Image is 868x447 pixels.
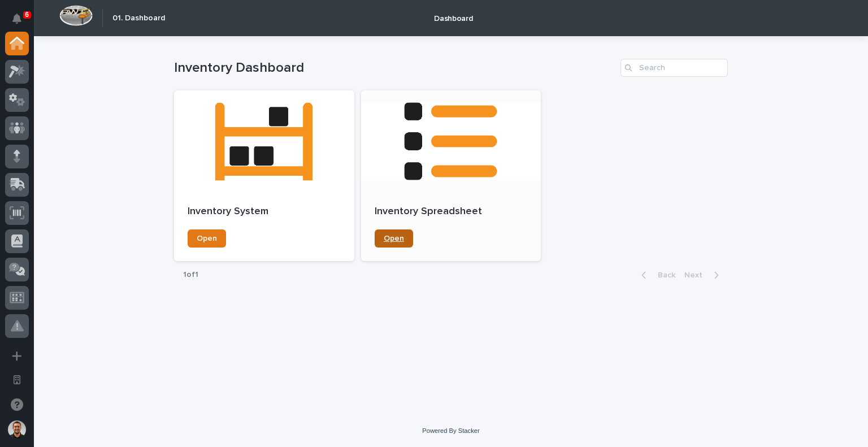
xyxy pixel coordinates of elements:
a: 🔗Onboarding Call [66,177,149,198]
p: 1 of 1 [174,261,207,289]
div: We're available if you need us! [38,137,143,146]
p: Inventory Spreadsheet [375,206,528,218]
p: How can we help? [11,63,206,81]
img: Workspace Logo [59,5,93,26]
div: Notifications6 [14,14,29,32]
a: Open [375,229,413,248]
a: Inventory SpreadsheetOpen [361,90,541,261]
button: Notifications [5,7,29,31]
div: Start new chat [38,126,185,137]
button: Next [680,270,728,280]
p: 6 [25,11,29,19]
p: Welcome 👋 [11,45,206,63]
span: Next [684,271,709,279]
input: Search [620,59,728,77]
button: users-avatar [5,418,29,441]
a: Powered byPylon [80,209,137,218]
h1: Inventory Dashboard [174,60,616,76]
span: Onboarding Call [82,182,144,193]
a: 📖Help Docs [7,177,66,198]
img: 1736555164131-43832dd5-751b-4058-ba23-39d91318e5a0 [11,126,32,146]
div: 📖 [11,183,20,192]
button: Back [632,270,680,280]
button: Open support chat [5,393,29,416]
img: Stacker [11,11,34,34]
span: Pylon [112,210,137,218]
span: Back [651,271,675,279]
a: Open [188,229,226,248]
div: 🔗 [71,183,80,192]
button: Add a new app... [5,344,29,368]
button: Start new chat [192,129,206,143]
h2: 01. Dashboard [112,14,165,23]
span: Open [197,235,217,242]
span: Help Docs [23,182,62,193]
p: Inventory System [188,206,341,218]
span: Open [384,235,404,242]
a: Powered By Stacker [422,427,479,434]
button: Open workspace settings [5,368,29,392]
a: Inventory SystemOpen [174,90,354,261]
